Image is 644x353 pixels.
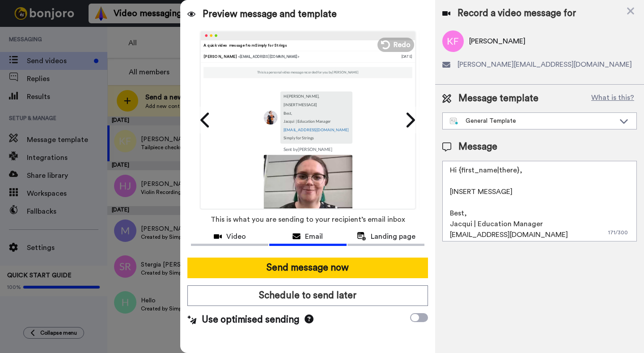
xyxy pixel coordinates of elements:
[263,110,277,124] img: AEdFTp6JRTKSh87hw-XPt_hNETgBlF8V8qkcVwZU-9_g=s96-c
[458,59,632,70] span: [PERSON_NAME][EMAIL_ADDRESS][DOMAIN_NAME]
[371,231,415,242] span: Landing page
[305,231,323,242] span: Email
[284,102,349,107] p: [INSERT MESSAGE]
[401,54,412,59] div: [DATE]
[442,161,637,241] textarea: Hi {first_name|there}, [INSERT MESSAGE] Best, Jacqui | Education Manager [EMAIL_ADDRESS][DOMAIN_N...
[284,94,349,99] p: Hi [PERSON_NAME] ,
[284,127,349,132] a: [EMAIL_ADDRESS][DOMAIN_NAME]
[589,92,637,105] button: What is this?
[458,140,497,154] span: Message
[257,70,359,75] p: This is a personal video message recorded for you by [PERSON_NAME]
[450,116,615,125] div: General Template
[458,92,538,105] span: Message template
[450,118,458,125] img: nextgen-template.svg
[203,54,401,59] div: [PERSON_NAME]
[284,110,349,116] p: Best,
[226,231,246,242] span: Video
[211,210,405,229] span: This is what you are sending to your recipient’s email inbox
[263,155,352,243] img: 9k=
[284,135,349,141] p: Simply for Strings
[284,118,349,124] p: Jacqui | Education Manager
[187,258,428,278] button: Send message now
[263,143,352,155] td: Sent by [PERSON_NAME]
[187,285,428,306] button: Schedule to send later
[202,313,299,327] span: Use optimised sending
